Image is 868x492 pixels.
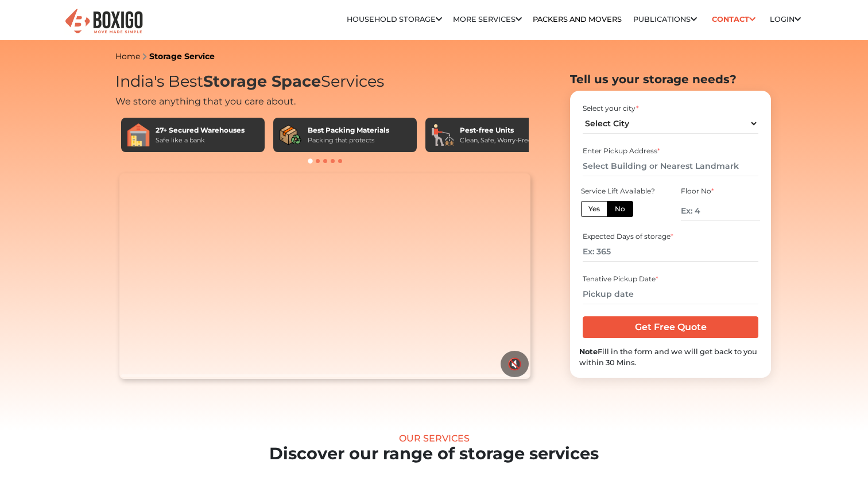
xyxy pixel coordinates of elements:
[581,201,607,217] label: Yes
[681,201,760,221] input: Ex: 4
[583,284,758,304] input: Pickup date
[115,96,296,107] span: We store anything that you care about.
[583,231,758,242] div: Expected Days of storage
[34,433,833,444] div: Our Services
[460,125,532,135] div: Pest-free Units
[607,201,633,217] label: No
[453,15,522,24] a: More services
[579,346,762,368] div: Fill in the form and we will get back to you within 30 Mins.
[431,123,454,146] img: Pest-free Units
[501,351,529,377] button: 🔇
[708,10,759,28] a: Contact
[156,125,245,135] div: 27+ Secured Warehouses
[583,103,758,114] div: Select your city
[64,7,144,36] img: Boxigo
[308,125,389,135] div: Best Packing Materials
[156,135,245,145] div: Safe like a bank
[347,15,442,24] a: Household Storage
[203,72,321,91] span: Storage Space
[533,15,622,24] a: Packers and Movers
[583,146,758,156] div: Enter Pickup Address
[583,156,758,176] input: Select Building or Nearest Landmark
[279,123,302,146] img: Best Packing Materials
[570,72,771,86] h2: Tell us your storage needs?
[115,72,534,91] h1: India's Best Services
[770,15,801,24] a: Login
[633,15,697,24] a: Publications
[127,123,150,146] img: 27+ Secured Warehouses
[583,274,758,284] div: Tenative Pickup Date
[119,173,530,379] video: Your browser does not support the video tag.
[579,347,598,356] b: Note
[681,186,760,196] div: Floor No
[581,186,660,196] div: Service Lift Available?
[460,135,532,145] div: Clean, Safe, Worry-Free
[34,444,833,464] h2: Discover our range of storage services
[115,51,140,61] a: Home
[583,242,758,262] input: Ex: 365
[149,51,215,61] a: Storage Service
[583,316,758,338] input: Get Free Quote
[308,135,389,145] div: Packing that protects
